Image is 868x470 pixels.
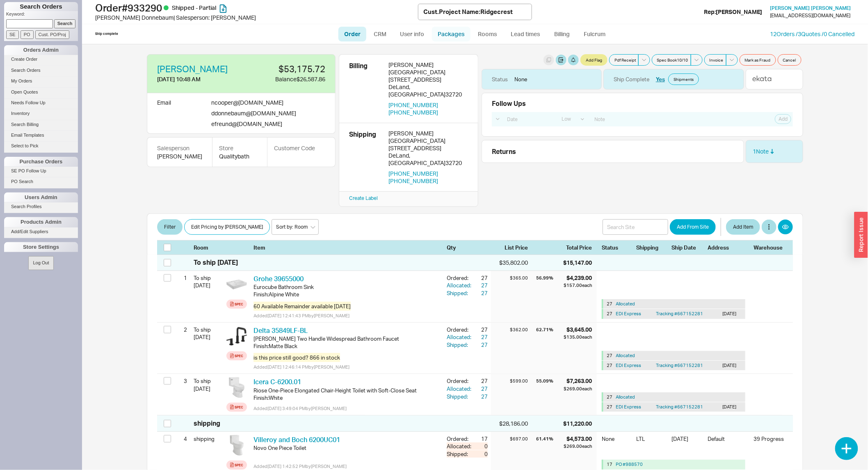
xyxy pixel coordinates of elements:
a: Search Profiles [4,202,78,211]
div: Status [492,76,508,83]
div: 27 [607,404,612,410]
h1: Order # 933290 [95,2,418,14]
div: To ship [DATE] [194,271,223,292]
div: Ship Date [672,244,703,251]
div: DeLand , [GEOGRAPHIC_DATA] 32720 [388,152,468,167]
div: Address [708,244,749,251]
input: Note [590,114,734,125]
div: 27 [473,274,488,282]
img: 35849LF-BL-B1_kuf8sl [226,326,247,346]
a: Shipments [668,73,699,85]
span: Shipments [674,76,694,83]
div: Store Settings [4,242,78,252]
div: Spec [235,404,244,410]
div: 1 Note [753,147,774,156]
a: Search Orders [4,66,78,75]
div: Item [254,244,443,251]
div: Shipping [349,130,382,185]
div: Added [DATE] 3:49:04 PM by [PERSON_NAME] [254,405,440,412]
span: Needs Follow Up [11,100,46,105]
div: shipping [194,432,223,446]
div: 0 [473,450,488,458]
div: Allocated: [447,442,473,450]
div: [EMAIL_ADDRESS][DOMAIN_NAME] [770,13,851,18]
button: Shipped:27 [447,289,488,297]
span: EDI Express [616,362,641,368]
div: [PERSON_NAME] [157,152,202,160]
div: 27 [473,333,488,341]
div: Ordered: [447,377,473,385]
button: Edit Pricing by [PERSON_NAME] [184,219,270,235]
span: efreund @ [DOMAIN_NAME] [211,120,282,127]
div: [PERSON_NAME] [388,130,468,137]
div: Finish : Matte Black [254,342,440,350]
button: Add Item [726,219,760,235]
button: Allocated:27 [447,333,488,341]
a: Needs Follow Up [4,99,78,107]
span: is this price still good? 866 in stock [254,353,340,362]
a: Select to Pick [4,142,78,150]
div: To ship [DATE] [194,374,223,395]
div: Rep: [PERSON_NAME] [704,8,763,16]
a: Search Billing [4,120,78,129]
a: Spec [226,351,247,360]
img: 6200UC01_45A_vza2tv [226,435,247,456]
div: 27 [607,311,612,317]
button: Add From Site [670,219,716,235]
a: PO Search [4,177,78,186]
div: Total Price [566,244,597,251]
div: 27 [473,377,488,385]
span: Pdf Receipt [614,57,636,63]
div: 0 [473,442,488,450]
div: $269.00 each [564,385,592,392]
button: Cancel [778,54,802,66]
div: [DATE] [722,311,742,317]
div: Store [219,144,260,152]
span: Add From Site [677,222,709,232]
div: Added [DATE] 12:46:14 PM by [PERSON_NAME] [254,364,440,370]
div: 62.71 % [536,326,562,333]
div: Ordered: [447,435,473,442]
div: $362.00 [491,326,528,333]
div: $3,645.00 [564,326,592,333]
a: Spec [226,300,247,309]
div: [DATE] [722,404,742,410]
div: Allocated: [447,282,473,289]
div: Qualitybath [219,152,260,160]
div: Ship complete [95,32,118,36]
span: [PERSON_NAME] [PERSON_NAME] [770,5,851,11]
a: Order [338,27,366,41]
a: Fulcrum [578,27,612,41]
div: shipping [194,419,220,428]
div: $28,186.00 [491,420,528,428]
div: 27 [607,394,612,400]
button: Spec Book10/10 [652,54,691,66]
div: To ship [DATE] [194,323,223,344]
span: EDI Express [616,404,641,410]
div: $4,239.00 [564,274,592,282]
span: EDI Express [616,311,641,316]
span: Add Flag [586,57,602,63]
a: CRM [368,27,392,41]
span: Add [779,116,788,122]
a: Lead times [505,27,546,41]
div: [DATE] 10:48 AM [157,75,240,83]
a: My Orders [4,77,78,85]
a: Inventory [4,109,78,118]
div: 56.99 % [536,274,562,282]
div: Users Admin [4,193,78,202]
div: 27 [473,282,488,289]
div: Allocated: [447,333,473,341]
div: Ship Complete [614,76,649,83]
div: [DATE] [722,362,742,369]
button: Allocated [616,394,635,400]
img: 98jre2zsk8uofszkoj0kqyuys0nbci8s_mtlhll [226,274,247,295]
div: Shipped: [447,289,473,297]
div: 27 [473,385,488,392]
div: 17 [473,435,488,442]
a: Add/Edit Suppliers [4,227,78,236]
a: Billing [548,27,576,41]
div: Novo One Piece Toilet [254,444,440,452]
span: Invoice [710,57,724,63]
a: Packages [432,27,471,41]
